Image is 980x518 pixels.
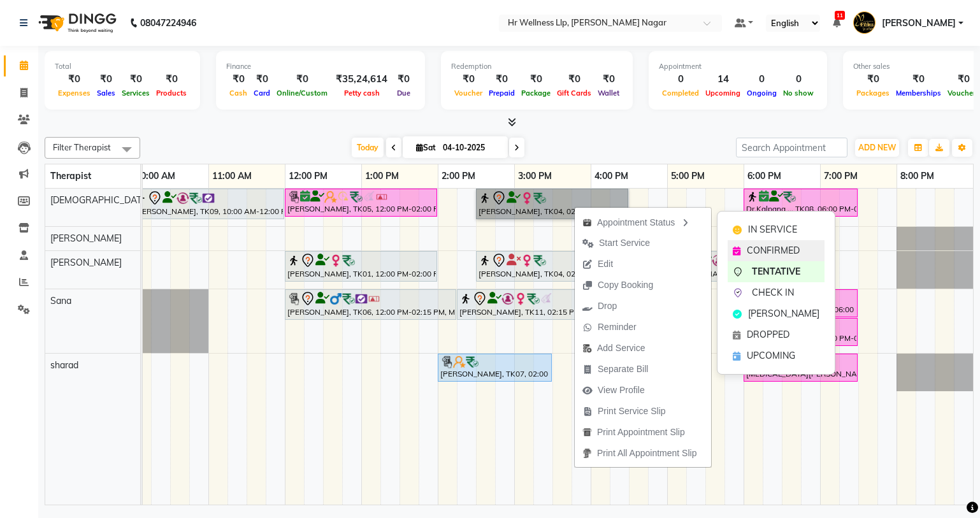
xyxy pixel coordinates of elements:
[744,167,784,185] a: 6:00 PM
[702,72,744,87] div: 14
[748,307,819,320] span: [PERSON_NAME]
[119,72,153,87] div: ₹0
[394,89,414,97] span: Due
[352,138,384,157] span: Today
[853,72,893,87] div: ₹0
[597,342,645,355] span: Add Service
[598,384,645,397] span: View Profile
[882,17,956,30] span: [PERSON_NAME]
[285,167,331,185] a: 12:00 PM
[341,89,383,97] span: Petty cash
[598,257,613,271] span: Edit
[50,359,78,371] span: sharad
[458,291,608,318] div: [PERSON_NAME], TK11, 02:15 PM-04:15 PM, Massage 90 Min
[659,72,702,87] div: 0
[55,72,94,87] div: ₹0
[659,61,817,72] div: Appointment
[752,286,794,299] span: CHECK IN
[780,72,817,87] div: 0
[133,167,178,185] a: 10:00 AM
[598,363,648,376] span: Separate Bill
[554,89,594,97] span: Gift Cards
[744,89,780,97] span: Ongoing
[286,291,455,318] div: [PERSON_NAME], TK06, 12:00 PM-02:15 PM, Massage 60 Min
[153,89,190,97] span: Products
[599,236,650,250] span: Start Service
[594,72,623,87] div: ₹0
[833,17,840,29] a: 11
[855,139,899,157] button: ADD NEW
[32,5,120,41] img: logo
[250,72,273,87] div: ₹0
[853,89,893,97] span: Packages
[582,428,592,437] img: printapt.png
[486,72,518,87] div: ₹0
[893,72,944,87] div: ₹0
[273,72,331,87] div: ₹0
[515,167,555,185] a: 3:00 PM
[780,89,817,97] span: No show
[477,253,627,280] div: [PERSON_NAME], TK04, 02:30 PM-04:30 PM, Massage 90 Min
[50,170,91,182] span: Therapist
[835,11,845,20] span: 11
[748,223,797,236] span: IN SERVICE
[598,405,666,418] span: Print Service Slip
[286,253,436,280] div: [PERSON_NAME], TK01, 12:00 PM-02:00 PM, Massage 90 Min
[821,167,861,185] a: 7:00 PM
[362,167,402,185] a: 1:00 PM
[597,426,685,439] span: Print Appointment Slip
[736,138,847,157] input: Search Appointment
[55,89,94,97] span: Expenses
[591,167,631,185] a: 4:00 PM
[597,447,696,460] span: Print All Appointment Slip
[582,343,592,353] img: add-service.png
[518,89,554,97] span: Package
[226,72,250,87] div: ₹0
[439,138,503,157] input: 2025-10-04
[53,142,111,152] span: Filter Therapist
[451,72,486,87] div: ₹0
[226,89,250,97] span: Cash
[250,89,273,97] span: Card
[897,167,937,185] a: 8:00 PM
[575,211,711,233] div: Appointment Status
[598,299,617,313] span: Drop
[209,167,255,185] a: 11:00 AM
[598,278,653,292] span: Copy Booking
[747,328,789,342] span: DROPPED
[413,143,439,152] span: Sat
[273,89,331,97] span: Online/Custom
[598,320,637,334] span: Reminder
[393,72,415,87] div: ₹0
[594,89,623,97] span: Wallet
[331,72,393,87] div: ₹35,24,614
[50,233,122,244] span: [PERSON_NAME]
[745,191,856,215] div: Dr.Kalpana .., TK08, 06:00 PM-07:30 PM, Massage 60 Min
[582,218,592,227] img: apt_status.png
[451,61,623,72] div: Redemption
[853,11,876,34] img: Hambirrao Mulik
[858,143,896,152] span: ADD NEW
[554,72,594,87] div: ₹0
[94,72,119,87] div: ₹0
[133,191,283,217] div: [PERSON_NAME], TK09, 10:00 AM-12:00 PM, Massage 90 Min
[50,194,150,206] span: [DEMOGRAPHIC_DATA]
[752,265,800,278] span: TENTATIVE
[451,89,486,97] span: Voucher
[55,61,190,72] div: Total
[153,72,190,87] div: ₹0
[702,89,744,97] span: Upcoming
[439,356,551,380] div: [PERSON_NAME], TK07, 02:00 PM-03:30 PM, Swedish Massage 60 Min
[119,89,153,97] span: Services
[747,244,800,257] span: CONFIRMED
[893,89,944,97] span: Memberships
[747,349,795,363] span: UPCOMING
[226,61,415,72] div: Finance
[744,72,780,87] div: 0
[286,191,436,215] div: [PERSON_NAME], TK05, 12:00 PM-02:00 PM, Massage 90 Min
[438,167,479,185] a: 2:00 PM
[486,89,518,97] span: Prepaid
[659,89,702,97] span: Completed
[140,5,196,41] b: 08047224946
[668,167,708,185] a: 5:00 PM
